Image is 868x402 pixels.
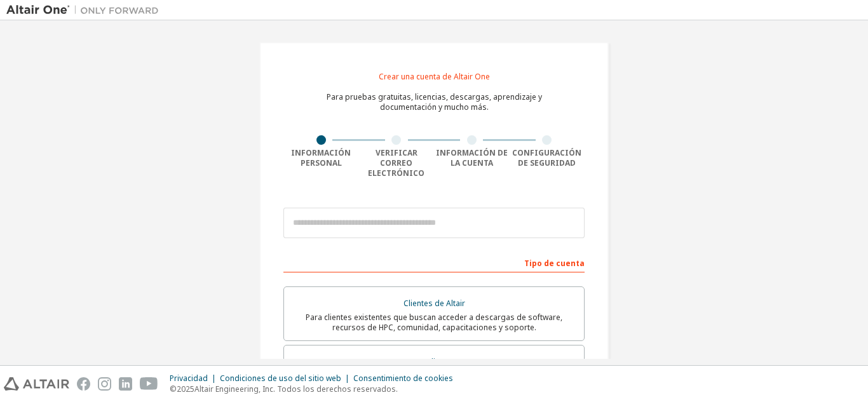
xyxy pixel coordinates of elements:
[380,102,489,112] font: documentación y mucho más.
[220,373,341,384] font: Condiciones de uso del sitio web
[306,312,562,333] font: Para clientes existentes que buscan acceder a descargas de software, recursos de HPC, comunidad, ...
[291,147,351,168] font: Información personal
[368,147,424,178] font: Verificar correo electrónico
[436,147,508,168] font: Información de la cuenta
[119,377,132,391] img: linkedin.svg
[194,384,398,394] font: Altair Engineering, Inc. Todos los derechos reservados.
[353,373,453,384] font: Consentimiento de cookies
[98,377,111,391] img: instagram.svg
[379,71,490,82] font: Crear una cuenta de Altair One
[413,356,456,367] font: Estudiantes
[140,377,158,391] img: youtube.svg
[403,298,465,309] font: Clientes de Altair
[170,373,208,384] font: Privacidad
[327,91,542,102] font: Para pruebas gratuitas, licencias, descargas, aprendizaje y
[4,377,69,391] img: altair_logo.svg
[524,258,585,269] font: Tipo de cuenta
[6,4,165,17] img: Altair Uno
[177,384,194,394] font: 2025
[170,384,177,394] font: ©
[77,377,90,391] img: facebook.svg
[512,147,581,168] font: Configuración de seguridad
